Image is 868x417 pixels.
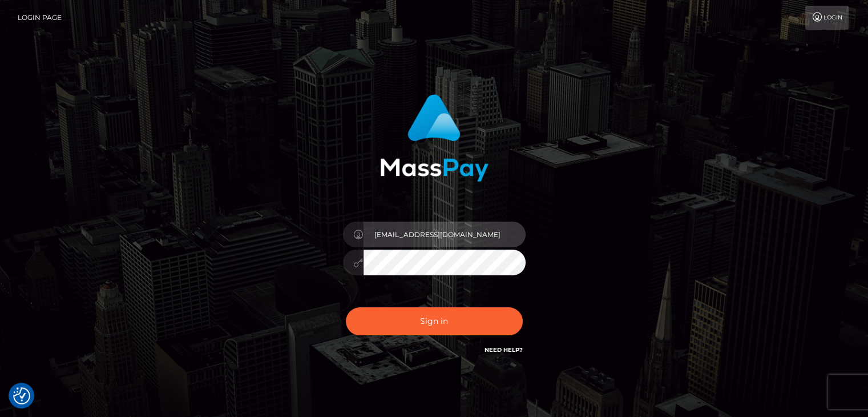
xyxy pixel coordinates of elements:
img: Revisit consent button [13,387,30,404]
a: Need Help? [485,346,523,354]
button: Consent Preferences [13,387,30,404]
img: MassPay Login [380,94,488,182]
button: Sign in [346,307,523,335]
a: Login [805,6,849,30]
a: Login Page [18,6,62,30]
input: Username... [364,222,526,247]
